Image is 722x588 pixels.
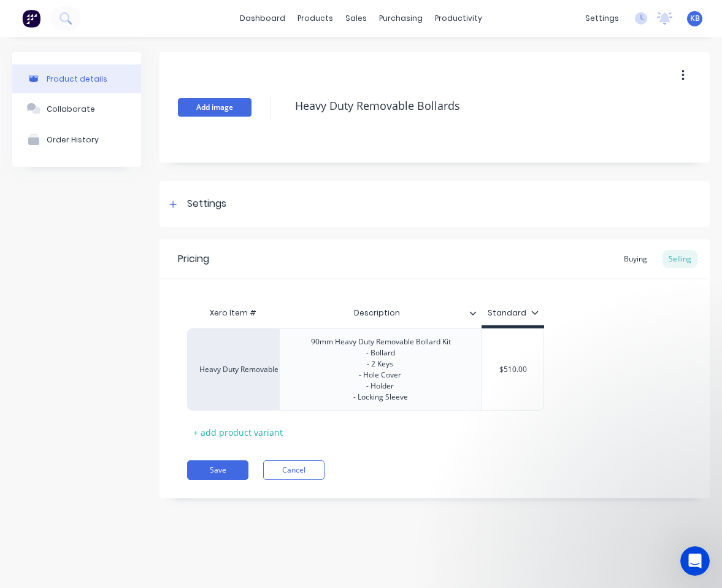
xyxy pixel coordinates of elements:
[279,298,474,328] div: Description
[579,9,625,28] div: settings
[22,9,40,28] img: Factory
[187,196,226,212] div: Settings
[47,104,95,114] div: Collaborate
[690,13,700,24] span: KB
[68,414,115,422] span: Messages
[289,91,691,120] textarea: Heavy Duty Removable Bollards
[215,5,237,27] div: Close
[44,55,66,68] div: Team
[123,383,184,432] button: News
[680,546,710,576] iframe: Intercom live chat
[12,124,141,155] button: Order History
[291,9,339,28] div: products
[178,98,252,117] button: Add image
[56,346,189,370] button: Send us a message
[618,250,653,268] div: Buying
[488,308,539,319] div: Standard
[339,9,373,28] div: sales
[178,252,209,266] div: Pricing
[12,93,141,124] button: Collaborate
[187,301,279,325] div: Xero Item #
[199,364,267,375] div: Heavy Duty Removable Bollard 90mm
[184,383,245,432] button: Help
[14,43,39,68] img: Profile image for Team
[205,414,225,422] span: Help
[234,9,291,28] a: dashboard
[187,460,248,480] button: Save
[301,334,461,405] div: 90mm Heavy Duty Removable Bollard Kit - Bollard - 2 Keys - Hole Cover - Holder - Locking Sleeve
[187,423,289,442] div: + add product variant
[12,64,141,93] button: Product details
[69,55,103,68] div: • [DATE]
[91,6,157,26] h1: Messages
[373,9,429,28] div: purchasing
[61,383,123,432] button: Messages
[263,460,325,480] button: Cancel
[187,328,544,411] div: Heavy Duty Removable Bollard 90mm90mm Heavy Duty Removable Bollard Kit - Bollard - 2 Keys - Hole ...
[429,9,488,28] div: productivity
[44,89,673,99] span: Hey [PERSON_NAME] 👋 Welcome to Factory! Take a look around, and if you have any questions just le...
[662,250,697,268] div: Selling
[47,135,99,144] div: Order History
[279,301,482,325] div: Description
[14,88,39,113] img: Profile image for Cathy
[47,74,107,83] div: Product details
[117,101,152,114] div: • [DATE]
[142,414,165,422] span: News
[44,101,115,114] div: [PERSON_NAME]
[482,354,543,385] div: $510.00
[18,414,43,422] span: Home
